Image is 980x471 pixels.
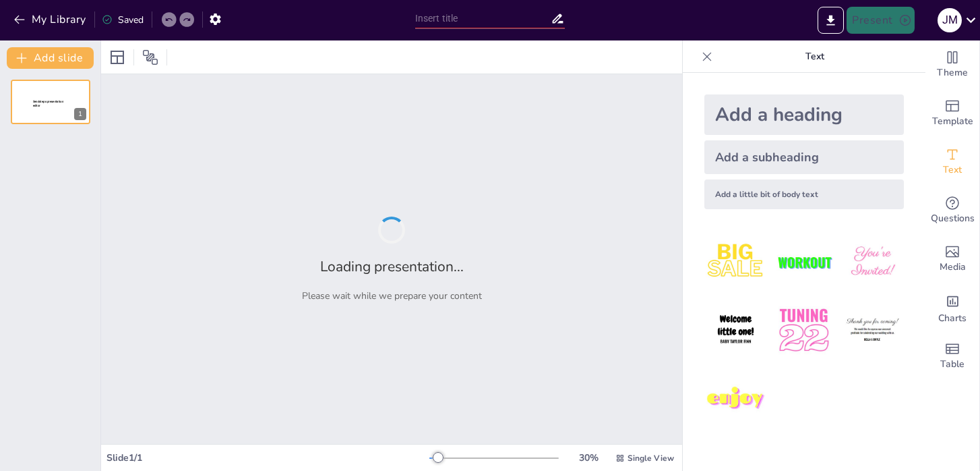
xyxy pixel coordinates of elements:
span: Position [142,49,158,65]
img: 6.jpeg [841,299,904,362]
div: Get real-time input from your audience [925,186,979,235]
img: 7.jpeg [704,368,767,431]
div: Change the overall theme [925,40,979,89]
div: Add a little bit of body text [704,179,904,209]
div: 30 % [572,451,605,464]
h2: Loading presentation... [320,257,464,276]
img: 4.jpeg [704,299,767,362]
img: 5.jpeg [772,299,835,362]
img: 1.jpeg [704,231,767,294]
div: 1 [74,108,86,120]
button: Export to PowerPoint [818,7,844,34]
div: Add charts and graphs [925,283,979,332]
span: Template [932,114,973,129]
span: Questions [931,211,975,226]
div: Slide 1 / 1 [106,451,429,464]
div: Add a heading [704,94,904,135]
div: Add images, graphics, shapes or video [925,235,979,283]
p: Please wait while we prepare your content [302,289,482,302]
img: 3.jpeg [841,231,904,294]
span: Theme [937,65,968,80]
span: Media [940,260,966,275]
div: Add text boxes [925,138,979,186]
div: Add ready made slides [925,89,979,138]
img: 2.jpeg [772,231,835,294]
div: J M [938,8,962,32]
div: 1 [11,80,90,124]
button: J M [938,7,962,34]
span: Single View [627,453,674,464]
p: Text [718,40,912,73]
span: Charts [938,311,967,326]
button: Add slide [7,47,94,69]
button: Present [847,7,914,34]
span: Table [940,357,964,372]
div: Saved [102,13,144,26]
div: Add a table [925,332,979,381]
input: Insert title [415,9,551,28]
span: Text [943,163,962,177]
div: Add a subheading [704,140,904,174]
div: Layout [106,47,128,68]
button: My Library [10,9,92,30]
span: Sendsteps presentation editor [33,100,63,107]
